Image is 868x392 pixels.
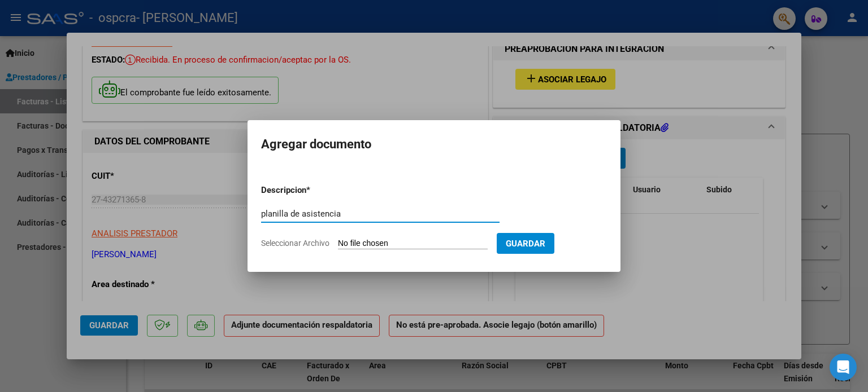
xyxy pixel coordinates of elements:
span: Guardar [506,239,545,249]
div: Open Intercom Messenger [830,354,857,381]
span: Seleccionar Archivo [261,239,329,248]
button: Guardar [497,233,554,254]
h2: Agregar documento [261,134,607,155]
p: Descripcion [261,184,365,197]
